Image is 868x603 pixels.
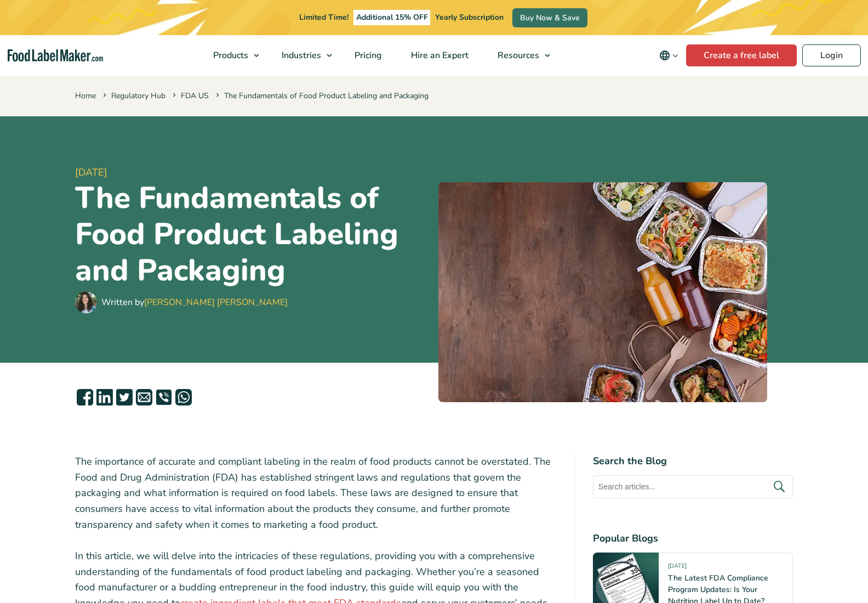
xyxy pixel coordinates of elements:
[408,49,470,61] span: Hire an Expert
[75,454,557,533] p: The importance of accurate and compliant labeling in the realm of food products cannot be oversta...
[593,475,793,498] input: Search articles...
[686,44,797,66] a: Create a free label
[494,49,540,61] span: Resources
[397,35,481,76] a: Hire an Expert
[668,562,687,574] span: [DATE]
[75,291,97,313] img: Maria Abi Hanna - Food Label Maker
[144,296,288,308] a: [PERSON_NAME] [PERSON_NAME]
[75,180,430,289] h1: The Fundamentals of Food Product Labeling and Packaging
[299,12,349,22] span: Limited Time!
[652,44,686,66] button: Change language
[199,35,265,76] a: Products
[278,49,322,61] span: Industries
[75,91,96,101] a: Home
[483,35,556,76] a: Resources
[802,44,861,66] a: Login
[111,91,165,101] a: Regulatory Hub
[340,35,394,76] a: Pricing
[75,165,430,180] span: [DATE]
[593,454,793,469] h4: Search the Blog
[512,8,587,27] a: Buy Now & Save
[435,12,504,22] span: Yearly Subscription
[593,531,793,546] h4: Popular Blogs
[8,49,103,62] a: Food Label Maker homepage
[351,49,383,61] span: Pricing
[214,91,429,101] span: The Fundamentals of Food Product Labeling and Packaging
[353,10,431,25] span: Additional 15% OFF
[101,296,288,309] div: Written by
[181,91,209,101] a: FDA US
[267,35,338,76] a: Industries
[210,49,249,61] span: Products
